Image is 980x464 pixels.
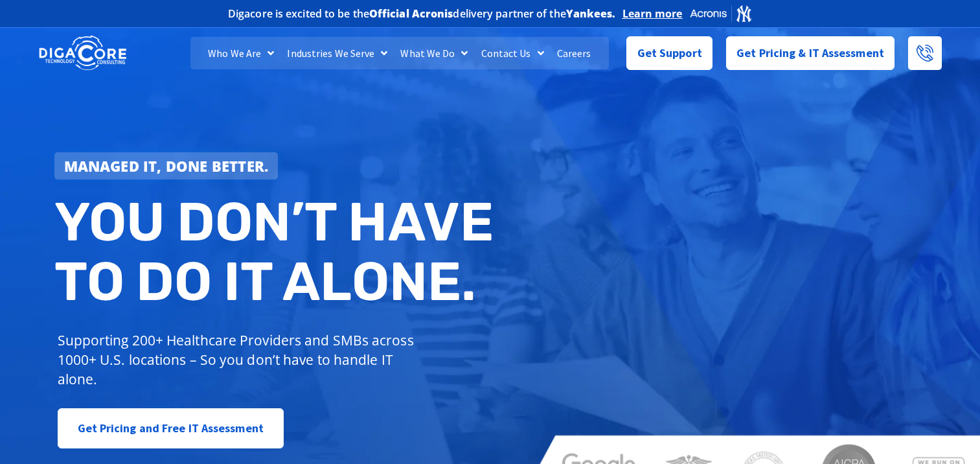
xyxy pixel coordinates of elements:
[369,6,453,21] b: Official Acronis
[228,8,616,19] h2: Digacore is excited to be the delivery partner of the
[201,37,280,69] a: Who We Are
[551,37,598,69] a: Careers
[394,37,474,69] a: What We Do
[566,6,616,21] b: Yankees.
[736,40,884,66] span: Get Pricing & IT Assessment
[39,34,126,73] img: DigaCore Technology Consulting
[64,156,269,176] strong: Managed IT, done better.
[637,40,702,66] span: Get Support
[78,415,264,441] span: Get Pricing and Free IT Assessment
[622,7,683,20] a: Learn more
[190,37,610,69] nav: Menu
[54,192,500,311] h2: You don’t have to do IT alone.
[475,37,551,69] a: Contact Us
[280,37,394,69] a: Industries We Serve
[689,4,753,23] img: Acronis
[58,408,284,448] a: Get Pricing and Free IT Assessment
[626,36,712,70] a: Get Support
[58,331,420,389] p: Supporting 200+ Healthcare Providers and SMBs across 1000+ U.S. locations – So you don’t have to ...
[54,152,279,180] a: Managed IT, done better.
[726,36,895,70] a: Get Pricing & IT Assessment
